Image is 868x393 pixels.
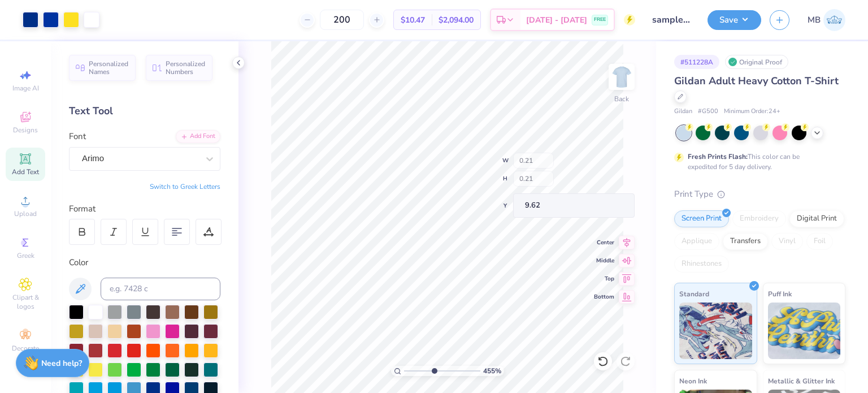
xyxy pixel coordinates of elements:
span: Designs [13,126,38,135]
button: Save [708,10,761,30]
span: Top [594,275,614,283]
span: Puff Ink [768,288,792,300]
span: Minimum Order: 24 + [724,107,780,116]
a: MB [808,9,845,31]
input: – – [320,10,364,30]
input: e.g. 7428 c [101,278,220,300]
span: 455 % [483,366,501,376]
span: Bottom [594,293,614,301]
div: Color [69,256,220,269]
div: This color can be expedited for 5 day delivery. [688,152,827,172]
span: [DATE] - [DATE] [526,14,587,26]
span: Gildan [674,107,692,116]
div: Embroidery [732,210,786,227]
span: Add Text [12,167,39,176]
div: Rhinestones [674,256,729,273]
div: Back [614,94,629,104]
div: # 511228A [674,55,719,69]
div: Print Type [674,188,845,201]
span: Gildan Adult Heavy Cotton T-Shirt [674,74,839,88]
div: Applique [674,233,719,250]
span: Clipart & logos [6,293,45,311]
span: $10.47 [401,14,425,26]
div: Text Tool [69,103,220,119]
span: $2,094.00 [439,14,474,26]
div: Add Font [176,130,220,143]
div: Original Proof [725,55,788,69]
span: Upload [14,209,37,218]
div: Foil [806,233,833,250]
span: Metallic & Glitter Ink [768,375,835,387]
span: Greek [17,251,34,260]
span: Neon Ink [679,375,707,387]
img: Puff Ink [768,303,841,359]
span: Middle [594,257,614,265]
span: Standard [679,288,709,300]
span: Decorate [12,344,39,353]
span: FREE [594,16,606,24]
div: Format [69,202,222,215]
span: # G500 [698,107,718,116]
span: Image AI [12,84,39,93]
span: Center [594,239,614,247]
img: Marianne Bagtang [823,9,845,31]
img: Standard [679,303,752,359]
strong: Need help? [41,358,82,369]
span: Personalized Names [89,60,129,76]
strong: Fresh Prints Flash: [688,152,748,161]
span: Personalized Numbers [166,60,206,76]
img: Back [610,66,633,88]
div: Transfers [723,233,768,250]
label: Font [69,130,86,143]
button: Switch to Greek Letters [150,182,220,191]
div: Vinyl [771,233,803,250]
input: Untitled Design [644,8,699,31]
span: MB [808,14,821,27]
div: Digital Print [789,210,844,227]
div: Screen Print [674,210,729,227]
